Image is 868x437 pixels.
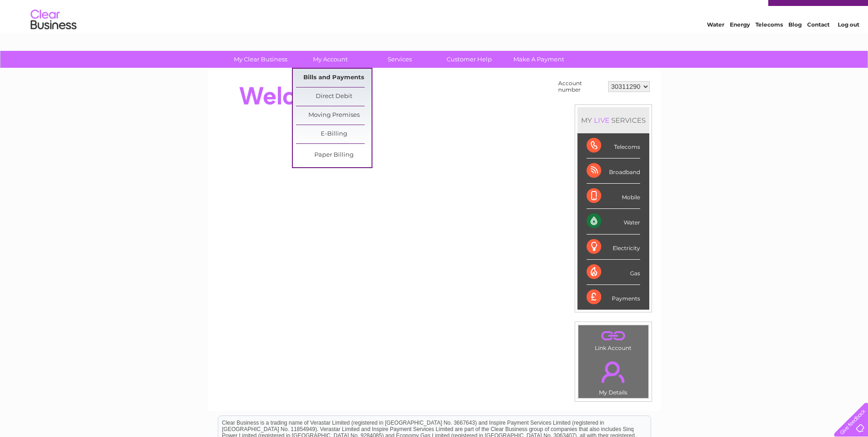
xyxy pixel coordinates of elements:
[296,69,372,87] a: Bills and Payments
[755,39,783,46] a: Telecoms
[581,328,646,344] a: .
[30,24,77,52] img: logo.png
[587,158,640,184] div: Broadband
[578,354,649,399] td: My Details
[592,116,611,125] div: LIVE
[292,51,368,68] a: My Account
[587,184,640,209] div: Mobile
[587,260,640,285] div: Gas
[501,51,577,68] a: Make A Payment
[296,106,372,125] a: Moving Premises
[587,209,640,234] div: Water
[707,39,724,46] a: Water
[581,356,646,388] a: .
[587,285,640,310] div: Payments
[362,51,437,68] a: Services
[556,78,606,95] td: Account number
[577,107,649,133] div: MY SERVICES
[431,51,507,68] a: Customer Help
[695,5,759,16] a: 0333 014 3131
[578,325,649,354] td: Link Account
[730,39,750,46] a: Energy
[587,235,640,260] div: Electricity
[807,39,830,46] a: Contact
[587,133,640,158] div: Telecoms
[788,39,802,46] a: Blog
[296,146,372,164] a: Paper Billing
[218,5,651,44] div: Clear Business is a trading name of Verastar Limited (registered in [GEOGRAPHIC_DATA] No. 3667643...
[223,51,298,68] a: My Clear Business
[296,125,372,143] a: E-Billing
[296,87,372,106] a: Direct Debit
[838,39,859,46] a: Log out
